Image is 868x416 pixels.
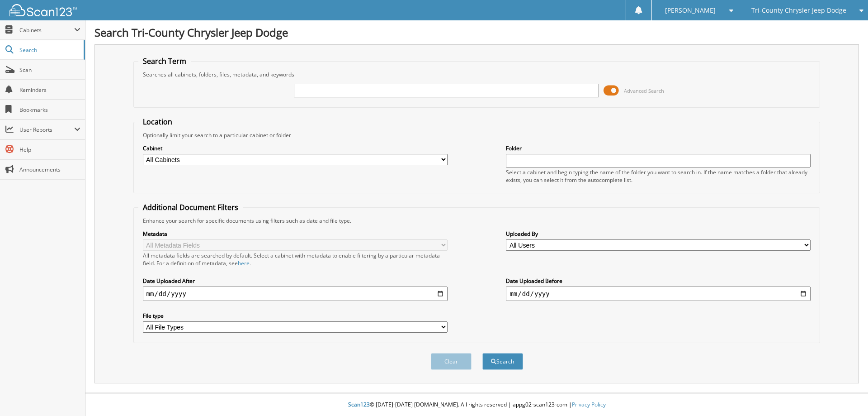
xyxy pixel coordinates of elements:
[19,26,74,34] span: Cabinets
[138,217,816,225] div: Enhance your search for specific documents using filters such as date and file type.
[572,401,606,408] a: Privacy Policy
[85,394,868,416] div: © [DATE]-[DATE] [DOMAIN_NAME]. All rights reserved | appg02-scan123-com |
[665,8,716,13] span: [PERSON_NAME]
[506,277,811,285] label: Date Uploaded Before
[431,353,472,370] button: Clear
[19,106,80,114] span: Bookmarks
[138,56,191,66] legend: Search Term
[506,230,811,238] label: Uploaded By
[751,8,846,13] span: Tri-County Chrysler Jeep Dodge
[19,146,80,153] span: Help
[19,166,80,173] span: Announcements
[138,202,243,212] legend: Additional Document Filters
[9,4,77,16] img: scan123-logo-white.svg
[143,312,448,320] label: File type
[348,401,370,408] span: Scan123
[143,144,448,152] label: Cabinet
[143,287,448,301] input: start
[506,287,811,301] input: end
[138,117,177,127] legend: Location
[143,277,448,285] label: Date Uploaded After
[138,131,816,139] div: Optionally limit your search to a particular cabinet or folder
[94,25,859,40] h1: Search Tri-County Chrysler Jeep Dodge
[506,168,811,184] div: Select a cabinet and begin typing the name of the folder you want to search in. If the name match...
[19,46,79,54] span: Search
[138,71,816,78] div: Searches all cabinets, folders, files, metadata, and keywords
[19,126,74,134] span: User Reports
[19,66,80,74] span: Scan
[19,86,80,94] span: Reminders
[238,259,250,267] a: here
[624,87,664,94] span: Advanced Search
[143,252,448,267] div: All metadata fields are searched by default. Select a cabinet with metadata to enable filtering b...
[506,144,811,152] label: Folder
[482,353,523,370] button: Search
[143,230,448,238] label: Metadata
